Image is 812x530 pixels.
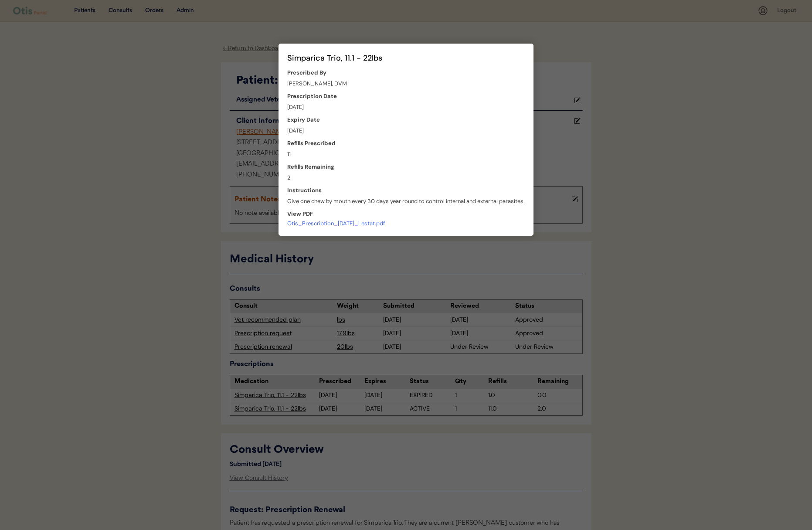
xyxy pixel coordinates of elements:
div: Simparica Trio, 11.1 - 22lbs [287,52,525,64]
div: Refills Prescribed [287,139,336,148]
div: Expiry Date [287,116,320,124]
div: 11 [287,150,291,159]
div: [DATE] [287,103,304,112]
div: [DATE] [287,126,304,135]
div: Instructions [287,186,322,195]
div: Refills Remaining [287,163,334,171]
div: 2 [287,173,290,182]
div: Otis_Prescription_[DATE]_Lestat.pdf [287,221,385,227]
div: Prescription Date [287,92,337,101]
div: Prescribed By [287,68,326,77]
div: [PERSON_NAME], DVM [287,79,347,88]
div: Give one chew by mouth every 30 days year round to control internal and external parasites. [287,197,525,206]
div: View PDF [287,210,313,218]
